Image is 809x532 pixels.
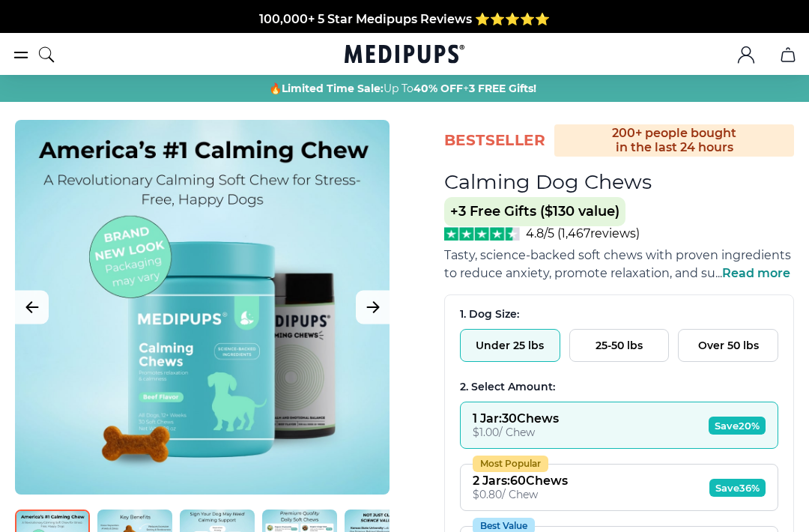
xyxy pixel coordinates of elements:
button: burger-menu [12,46,30,64]
div: 1 Jar : 30 Chews [473,411,559,426]
span: Read more [722,266,790,280]
button: Most Popular2 Jars:60Chews$0.80/ ChewSave36% [460,464,778,511]
button: Next Image [356,291,390,324]
span: 🔥 Up To + [269,81,536,96]
button: cart [770,37,806,73]
span: Save 36% [709,479,766,497]
div: $ 1.00 / Chew [473,426,559,439]
span: 100,000+ 5 Star Medipups Reviews ⭐️⭐️⭐️⭐️⭐️ [259,12,550,26]
button: account [728,37,764,73]
button: 1 Jar:30Chews$1.00/ ChewSave20% [460,402,778,449]
h1: Calming Dog Chews [444,169,652,194]
img: Stars - 4.8 [444,227,520,241]
button: 25-50 lbs [569,329,670,362]
span: 4.8/5 ( 1,467 reviews) [526,226,640,241]
button: Over 50 lbs [678,329,778,362]
div: 2 Jars : 60 Chews [473,474,568,488]
span: Save 20% [709,417,766,435]
a: Medipups [345,43,464,68]
span: to reduce anxiety, promote relaxation, and su [444,266,715,280]
div: 200+ people bought in the last 24 hours [554,124,794,157]
button: Under 25 lbs [460,329,560,362]
span: ... [715,266,790,280]
div: $ 0.80 / Chew [473,488,568,501]
span: +3 Free Gifts ($130 value) [444,197,625,226]
span: Made In The [GEOGRAPHIC_DATA] from domestic & globally sourced ingredients [156,30,654,44]
span: Tasty, science-backed soft chews with proven ingredients [444,248,791,262]
span: BestSeller [444,130,545,151]
div: 2. Select Amount: [460,380,778,394]
button: Previous Image [15,291,49,324]
button: search [37,36,55,73]
div: 1. Dog Size: [460,307,778,321]
div: Most Popular [473,456,548,472]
